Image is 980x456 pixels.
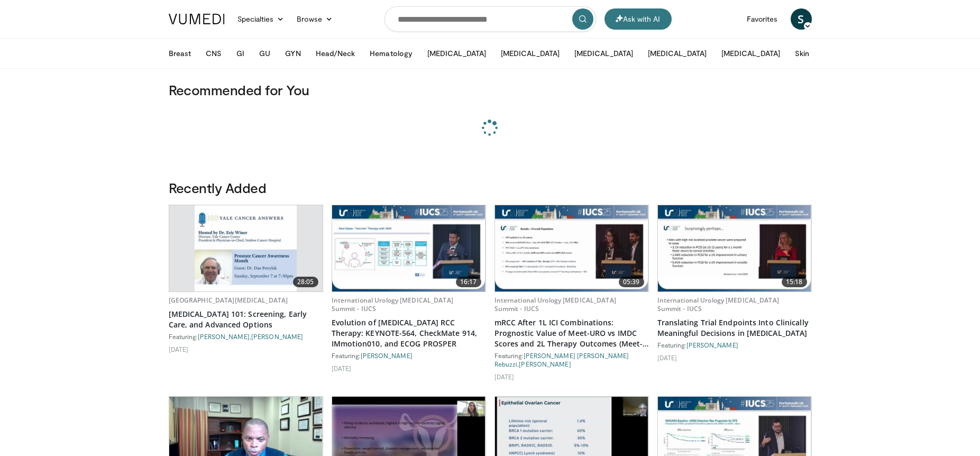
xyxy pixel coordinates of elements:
[568,43,639,64] button: [MEDICAL_DATA]
[456,277,481,287] span: 16:17
[169,296,288,305] a: [GEOGRAPHIC_DATA][MEDICAL_DATA]
[494,351,649,368] div: Featuring: ,
[361,352,413,359] a: [PERSON_NAME]
[279,43,307,64] button: GYN
[782,277,807,287] span: 15:18
[494,372,515,381] li: [DATE]
[169,309,323,330] a: [MEDICAL_DATA] 101: Screening, Early Care, and Advanced Options
[169,81,812,98] h3: Recommended for You
[494,317,649,349] a: mRCC After 1L ICI Combinations: Prognostic Value of Meet-URO vs IMDC Scores and 2L Therapy Outcom...
[657,341,812,349] div: Featuring:
[421,43,492,64] button: [MEDICAL_DATA]
[605,8,672,30] button: Ask with AI
[642,43,713,64] button: [MEDICAL_DATA]
[658,205,811,291] img: a0d3f64b-27cf-434b-b33b-3cb00cd93daf.620x360_q85_upscale.jpg
[494,43,566,64] button: [MEDICAL_DATA]
[384,6,596,32] input: Search topics, interventions
[789,43,816,64] button: Skin
[363,43,419,64] button: Hematology
[686,341,738,349] a: [PERSON_NAME]
[231,8,291,30] a: Specialties
[715,43,786,64] button: [MEDICAL_DATA]
[658,205,811,291] a: 15:18
[657,317,812,339] a: Translating Trial Endpoints Into Clinically Meaningful Decisions in [MEDICAL_DATA]
[332,317,486,349] a: Evolution of [MEDICAL_DATA] RCC Therapy: KEYNOTE-564, CheckMate 914, IMmotion010, and ECOG PROSPER
[494,352,629,368] a: [PERSON_NAME] [PERSON_NAME] Rebuzzi
[195,205,297,291] img: 27d1c8b6-299c-41fa-9ff6-3185b4eb55a6.620x360_q85_upscale.jpg
[169,345,189,353] li: [DATE]
[199,43,228,64] button: CNS
[332,364,352,372] li: [DATE]
[169,205,323,291] a: 28:05
[740,8,784,30] a: Favorites
[290,8,339,30] a: Browse
[494,296,616,313] a: International Urology [MEDICAL_DATA] Summit - IUCS
[169,332,323,341] div: Featuring: ,
[332,205,486,291] img: 0a977aeb-8b4e-4746-a472-de0c81524059.620x360_q85_upscale.jpg
[169,14,225,24] img: VuMedi Logo
[230,43,251,64] button: GI
[293,277,318,287] span: 28:05
[495,205,648,291] img: e0b22e93-b989-468a-abc2-0c264923de89.620x360_q85_upscale.jpg
[619,277,644,287] span: 05:39
[332,205,486,291] a: 16:17
[162,43,197,64] button: Breast
[791,8,812,30] a: S
[198,333,250,340] a: [PERSON_NAME]
[657,296,779,313] a: International Urology [MEDICAL_DATA] Summit - IUCS
[251,333,303,340] a: [PERSON_NAME]
[309,43,362,64] button: Head/Neck
[332,351,486,360] div: Featuring:
[169,179,812,196] h3: Recently Added
[495,205,648,291] a: 05:39
[332,296,453,313] a: International Urology [MEDICAL_DATA] Summit - IUCS
[519,360,571,368] a: [PERSON_NAME]
[253,43,277,64] button: GU
[657,353,677,362] li: [DATE]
